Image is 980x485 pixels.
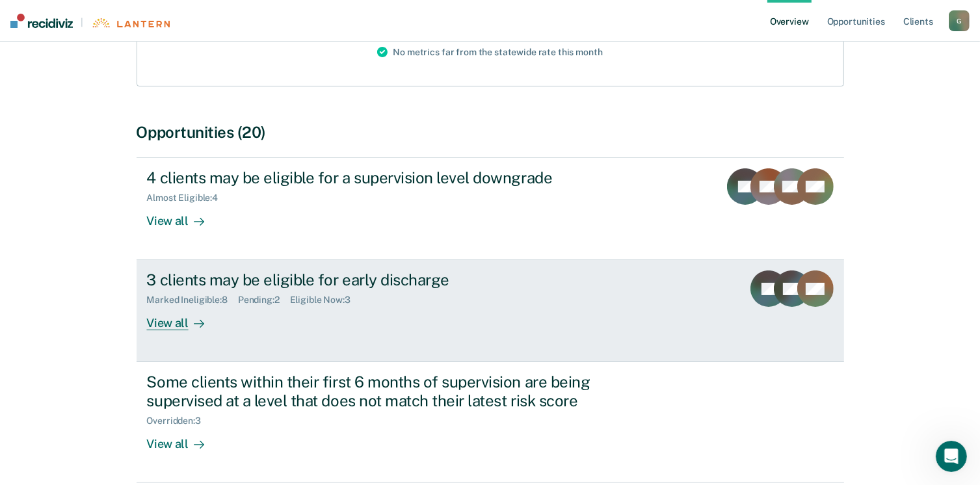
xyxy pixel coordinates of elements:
div: Opportunities (20) [137,123,844,142]
div: 3 clients may be eligible for early discharge [147,270,603,289]
div: Marked Ineligible : 8 [147,295,238,306]
a: 4 clients may be eligible for a supervision level downgradeAlmost Eligible:4View all [137,157,844,260]
div: 4 clients may be eligible for a supervision level downgrade [147,168,603,187]
iframe: Intercom live chat [936,441,967,472]
div: View all [147,306,220,331]
div: Some clients within their first 6 months of supervision are being supervised at a level that does... [147,373,603,410]
div: Almost Eligible : 4 [147,192,229,203]
div: Eligible Now : 3 [290,295,361,306]
div: Pending : 2 [238,295,290,306]
button: G [949,10,970,31]
div: No metrics far from the statewide rate this month [367,18,613,86]
div: View all [147,426,220,452]
div: Overridden : 3 [147,415,211,426]
span: | [73,17,91,28]
a: | [10,14,170,28]
div: View all [147,203,220,229]
a: 3 clients may be eligible for early dischargeMarked Ineligible:8Pending:2Eligible Now:3View all [137,260,844,362]
a: Some clients within their first 6 months of supervision are being supervised at a level that does... [137,362,844,483]
img: Recidiviz [10,14,73,28]
img: Lantern [91,18,170,28]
